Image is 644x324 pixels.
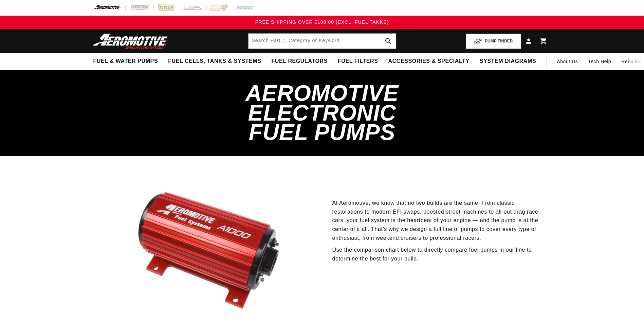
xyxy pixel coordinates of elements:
[552,53,583,70] a: About Us
[271,58,327,65] span: Fuel Regulators
[332,199,541,242] p: At Aeromotive, we know that no two builds are the same. From classic restorations to modern EFI s...
[266,53,332,69] summary: Fuel Regulators
[88,53,163,69] summary: Fuel & Water Pumps
[466,34,521,49] button: PUMP FINDER
[383,53,475,69] summary: Accessories & Specialty
[255,19,389,25] span: FREE SHIPPING OVER $109.00 (EXCL. FUEL TANKS)
[338,58,378,65] span: Fuel Filters
[333,53,383,69] summary: Fuel Filters
[583,53,617,70] summary: Tech Help
[91,33,176,49] img: Aeromotive
[557,59,578,64] span: About Us
[480,58,536,65] span: System Diagrams
[168,58,261,65] span: Fuel Cells, Tanks & Systems
[332,246,541,263] p: Use the comparison chart below to directly compare fuel pumps in our line to determine the best f...
[220,84,424,142] h3: Aeromotive Electronic Fuel Pumps
[163,53,266,69] summary: Fuel Cells, Tanks & Systems
[249,34,396,49] input: Search by Part Number, Category or Keyword
[621,58,641,65] span: Rebuilds
[381,34,396,49] button: search button
[588,58,611,65] span: Tech Help
[475,53,541,69] summary: System Diagrams
[93,58,158,65] span: Fuel & Water Pumps
[388,58,470,65] span: Accessories & Specialty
